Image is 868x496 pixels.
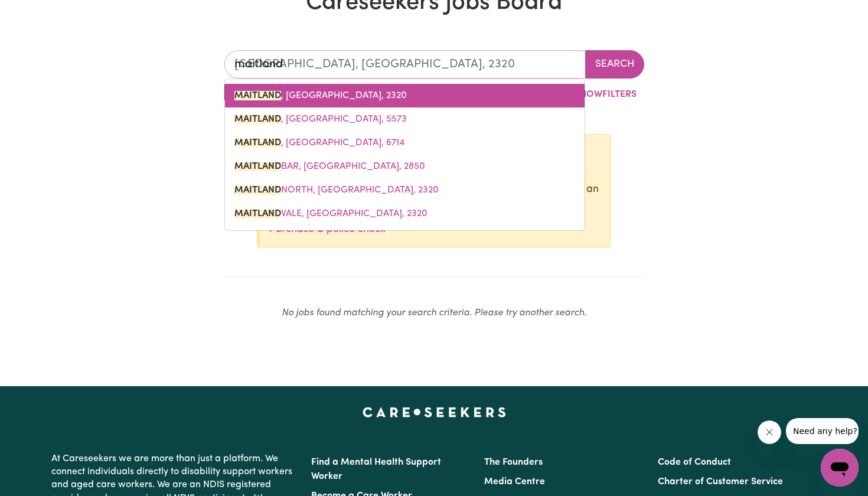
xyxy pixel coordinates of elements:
mark: MAITLAND [234,91,281,100]
span: VALE, [GEOGRAPHIC_DATA], 2320 [234,209,428,218]
span: , [GEOGRAPHIC_DATA], 6714 [234,138,404,148]
a: Charter of Customer Service [658,477,783,487]
a: MAITLAND VALE, New South Wales, 2320 [225,202,585,226]
a: MAITLAND, Western Australia, 6714 [225,131,585,155]
a: MAITLAND, South Australia, 5573 [225,107,585,131]
button: Search [585,50,644,79]
a: MAITLAND, New South Wales, 2320 [225,84,585,107]
span: NORTH, [GEOGRAPHIC_DATA], 2320 [234,185,439,195]
span: Show [575,90,602,99]
a: Media Centre [484,477,545,487]
em: No jobs found matching your search criteria. Please try another search. [282,308,586,318]
span: , [GEOGRAPHIC_DATA], 5573 [234,115,407,124]
a: Code of Conduct [658,458,731,467]
span: , [GEOGRAPHIC_DATA], 2320 [234,91,407,100]
mark: MAITLAND [234,138,281,148]
a: Careseekers home page [363,407,506,417]
input: Enter a suburb or postcode [224,50,586,79]
button: ShowFilters [553,83,644,106]
a: MAITLAND NORTH, New South Wales, 2320 [225,178,585,202]
mark: MAITLAND [234,162,281,171]
iframe: Message from company [786,418,859,444]
a: MAITLAND BAR, New South Wales, 2850 [225,155,585,178]
mark: MAITLAND [234,115,281,124]
mark: MAITLAND [234,209,281,218]
div: menu-options [224,79,585,231]
a: The Founders [484,458,543,467]
mark: MAITLAND [234,185,281,195]
iframe: Close message [758,420,781,444]
iframe: Button to launch messaging window [821,449,859,487]
a: Find a Mental Health Support Worker [311,458,441,481]
span: BAR, [GEOGRAPHIC_DATA], 2850 [234,162,425,171]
